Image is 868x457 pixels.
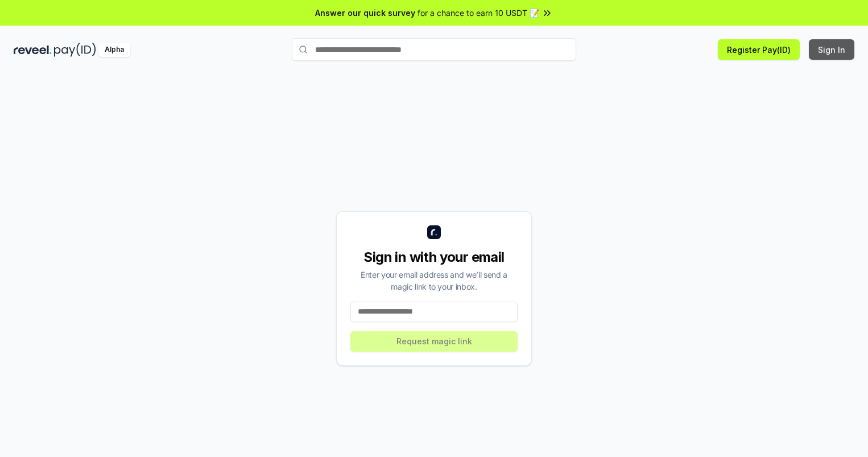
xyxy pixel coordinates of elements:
[427,225,441,239] img: logo_small
[98,43,130,57] div: Alpha
[350,248,518,266] div: Sign in with your email
[809,39,854,60] button: Sign In
[14,43,52,57] img: reveel_dark
[718,39,800,60] button: Register Pay(ID)
[54,43,96,57] img: pay_id
[315,7,415,19] span: Answer our quick survey
[350,269,518,293] div: Enter your email address and we’ll send a magic link to your inbox.
[418,7,539,19] span: for a chance to earn 10 USDT 📝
